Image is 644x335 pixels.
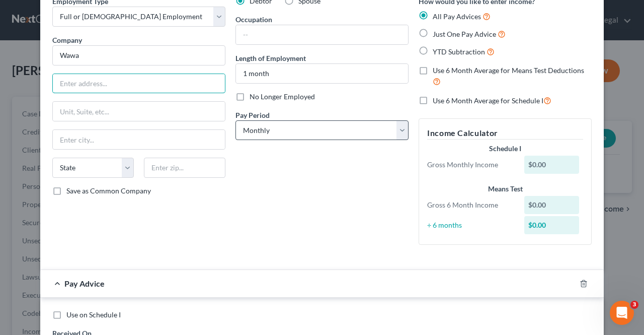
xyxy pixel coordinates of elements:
span: Messages [84,267,118,275]
span: Use 6 Month Average for Means Test Deductions [433,66,584,75]
iframe: Intercom live chat [610,301,634,325]
div: Gross Monthly Income [422,160,519,170]
span: Help [159,267,176,275]
input: Enter address... [53,74,225,93]
div: Schedule I [427,144,583,154]
span: Home [22,267,45,275]
span: Use on Schedule I [66,310,121,319]
div: Send us a message [21,185,168,195]
input: Enter zip... [144,158,225,178]
span: You're welcome! [45,143,103,151]
p: How can we help? [20,89,181,106]
img: Profile image for Lindsey [21,142,41,162]
input: -- [236,25,408,44]
span: YTD Subtraction [433,47,485,56]
div: We typically reply in a few hours [21,195,168,206]
span: Pay Period [235,111,270,119]
span: Company [52,36,82,44]
input: Unit, Suite, etc... [53,102,225,121]
div: Send us a messageWe typically reply in a few hours [10,176,191,215]
div: $0.00 [524,216,580,234]
span: 3 [630,301,638,309]
input: Search company by name... [52,45,225,65]
span: Save as Common Company [66,186,151,195]
div: $0.00 [524,156,580,174]
button: Help [134,242,201,283]
div: Recent messageProfile image for LindseyYou're welcome![PERSON_NAME]•[DATE] [10,118,191,171]
div: $0.00 [524,196,580,214]
span: All Pay Advices [433,12,481,21]
span: Pay Advice [64,279,105,288]
h5: Income Calculator [427,127,583,140]
div: Means Test [427,184,583,194]
div: Close [173,16,191,34]
span: Search for help [21,229,82,240]
img: Profile image for Lindsey [127,16,147,36]
label: Occupation [235,14,272,25]
div: Profile image for LindseyYou're welcome![PERSON_NAME]•[DATE] [11,133,191,171]
div: Recent message [21,127,181,138]
input: ex: 2 years [236,64,408,83]
button: Search for help [15,224,187,244]
span: Just One Pay Advice [433,30,496,38]
img: Profile image for James [146,16,166,36]
img: logo [20,22,88,32]
div: Gross 6 Month Income [422,200,519,210]
div: ÷ 6 months [422,220,519,230]
span: No Longer Employed [250,92,315,101]
div: • [DATE] [105,152,133,163]
label: Length of Employment [235,53,306,63]
div: [PERSON_NAME] [45,152,103,163]
button: Messages [67,242,134,283]
img: Profile image for Emma [108,16,128,36]
input: Enter city... [53,130,225,149]
span: Use 6 Month Average for Schedule I [433,96,543,105]
p: Hi there! [20,72,181,89]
